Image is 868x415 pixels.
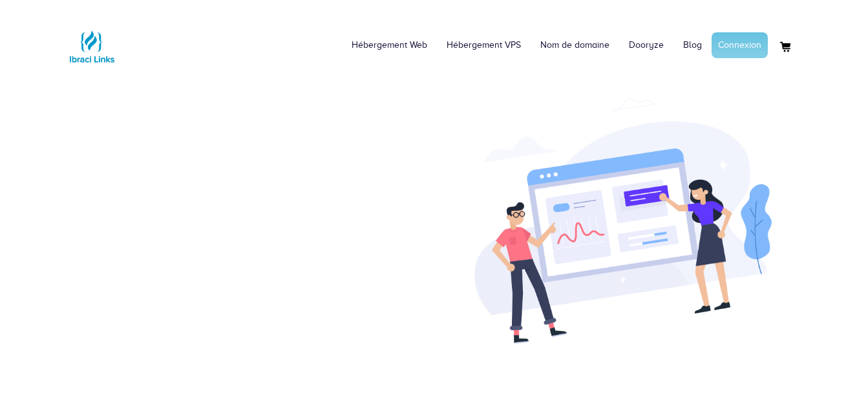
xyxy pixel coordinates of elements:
[342,26,437,65] a: Hébergement Web
[66,21,118,72] img: Logo Ibraci Links
[66,10,118,72] a: Logo Ibraci Links
[712,32,768,58] a: Connexion
[531,26,619,65] a: Nom de domaine
[673,26,712,65] a: Blog
[437,26,531,65] a: Hébergement VPS
[619,26,673,65] a: Dooryze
